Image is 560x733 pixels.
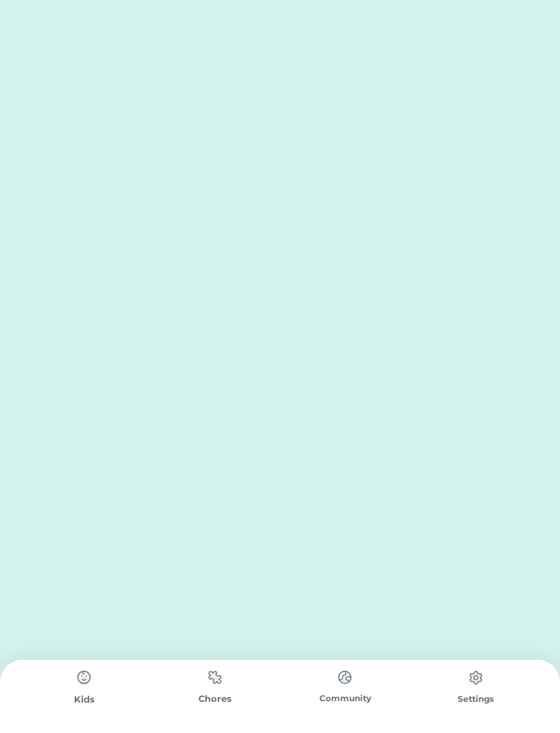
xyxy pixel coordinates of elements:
[201,664,229,691] img: type%3Dchores%2C%20state%3Ddefault.svg
[411,693,541,705] div: Settings
[71,664,98,692] img: type%3Dchores%2C%20state%3Ddefault.svg
[19,693,150,707] div: Kids
[150,692,281,706] div: Chores
[280,692,411,705] div: Community
[331,664,359,691] img: type%3Dchores%2C%20state%3Ddefault.svg
[462,664,489,692] img: type%3Dchores%2C%20state%3Ddefault.svg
